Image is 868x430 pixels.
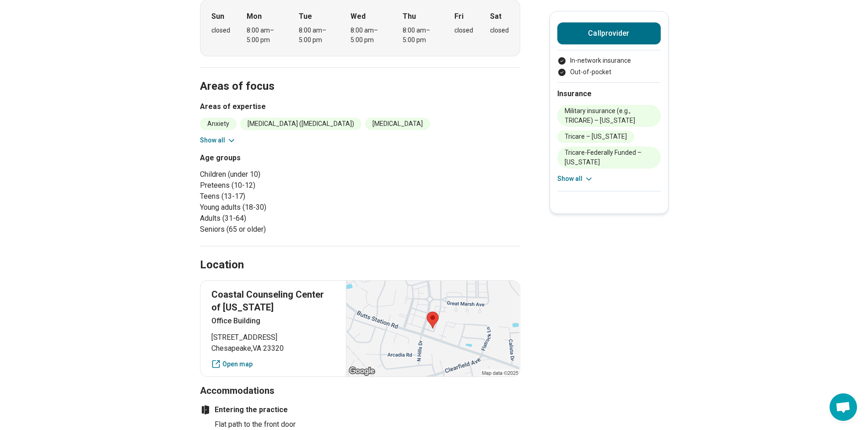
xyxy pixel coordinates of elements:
li: Out-of-pocket [557,67,661,77]
div: closed [211,26,230,35]
h4: Entering the practice [200,404,328,415]
button: Show all [200,136,236,145]
strong: Tue [299,11,312,22]
li: [MEDICAL_DATA] [365,118,430,130]
div: 8:00 am – 5:00 pm [403,26,438,45]
li: Teens (13-17) [200,191,356,202]
ul: Payment options [557,56,661,77]
div: 8:00 am – 5:00 pm [299,26,334,45]
strong: Wed [350,11,366,22]
li: Children (under 10) [200,169,356,180]
strong: Sun [211,11,224,22]
li: Preteens (10-12) [200,180,356,191]
li: Adults (31-64) [200,213,356,224]
button: Callprovider [557,22,661,44]
strong: Fri [454,11,464,22]
h3: Areas of expertise [200,101,520,112]
h3: Accommodations [200,384,520,397]
h2: Location [200,257,244,273]
div: 8:00 am – 5:00 pm [350,26,386,45]
li: Flat path to the front door [215,419,328,430]
li: Military insurance (e.g., TRICARE) – [US_STATE] [557,105,661,127]
div: Open chat [830,393,857,421]
h3: Age groups [200,152,356,163]
span: Chesapeake , VA 23320 [211,343,335,354]
p: Coastal Counseling Center of [US_STATE] [211,288,335,314]
h2: Insurance [557,88,661,99]
li: Seniors (65 or older) [200,224,356,235]
li: Anxiety [200,118,237,130]
div: closed [490,26,509,35]
strong: Sat [490,11,501,22]
li: Tricare-Federally Funded – [US_STATE] [557,147,661,169]
div: closed [454,26,473,35]
a: Open map [211,359,335,369]
li: Young adults (18-30) [200,202,356,213]
strong: Thu [403,11,416,22]
div: 8:00 am – 5:00 pm [247,26,282,45]
li: [MEDICAL_DATA] ([MEDICAL_DATA]) [240,118,361,130]
strong: Mon [247,11,262,22]
p: Office Building [211,316,335,327]
li: In-network insurance [557,56,661,65]
button: Show all [557,174,593,184]
h2: Areas of focus [200,57,520,94]
li: Tricare – [US_STATE] [557,131,634,143]
span: [STREET_ADDRESS] [211,332,335,343]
